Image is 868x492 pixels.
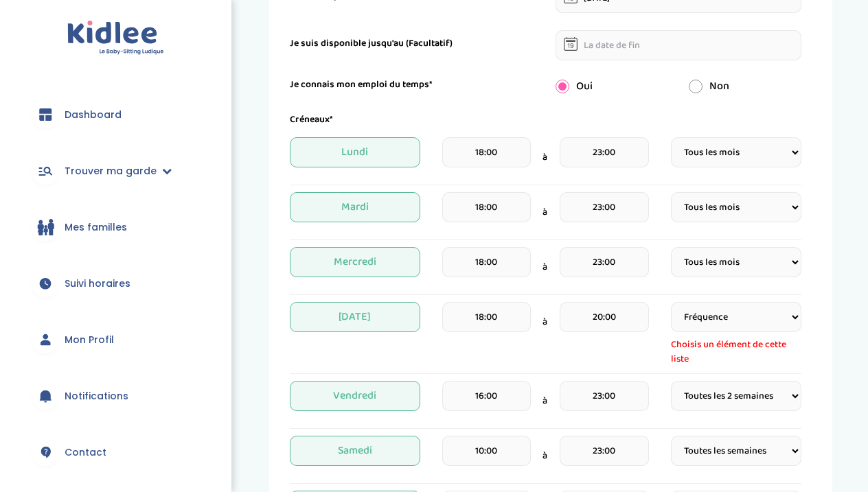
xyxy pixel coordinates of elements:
span: à [542,205,547,220]
span: Lundi [290,137,420,167]
span: à [542,150,547,165]
input: heure de fin [560,192,648,222]
div: Non [678,78,812,95]
span: à [542,394,547,408]
a: Mon Profil [21,315,211,364]
input: La date de fin [556,30,801,60]
span: Mardi [290,192,420,222]
input: heure de debut [442,302,531,332]
input: heure de debut [442,247,531,277]
span: Mes familles [65,220,127,235]
span: Suivi horaires [65,277,130,291]
span: Mercredi [290,247,420,277]
span: à [542,260,547,274]
label: Je suis disponible jusqu'au (Facultatif) [290,36,453,51]
a: Contact [21,427,211,477]
input: heure de debut [442,381,531,411]
input: heure de fin [560,436,648,466]
span: [DATE] [290,302,420,332]
a: Mes familles [21,202,211,252]
span: à [542,315,547,329]
span: Mon Profil [65,333,114,347]
a: Trouver ma garde [21,146,211,196]
input: heure de fin [560,302,648,332]
span: Trouver ma garde [65,164,157,178]
a: Dashboard [21,90,211,139]
label: Créneaux* [290,113,333,127]
span: Vendredi [290,381,420,411]
img: logo.svg [67,21,164,56]
a: Suivi horaires [21,259,211,308]
input: heure de debut [442,137,531,167]
span: Samedi [290,436,420,466]
span: Choisis un élément de cette liste [671,338,801,366]
span: Notifications [65,389,128,403]
input: heure de fin [560,137,648,167]
span: Dashboard [65,108,122,122]
label: Je connais mon emploi du temps* [290,78,433,92]
span: Contact [65,445,106,460]
input: heure de fin [560,247,648,277]
span: à [542,449,547,463]
a: Notifications [21,371,211,421]
input: heure de fin [560,381,648,411]
input: heure de debut [442,192,531,222]
div: Oui [545,78,678,95]
input: heure de debut [442,436,531,466]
